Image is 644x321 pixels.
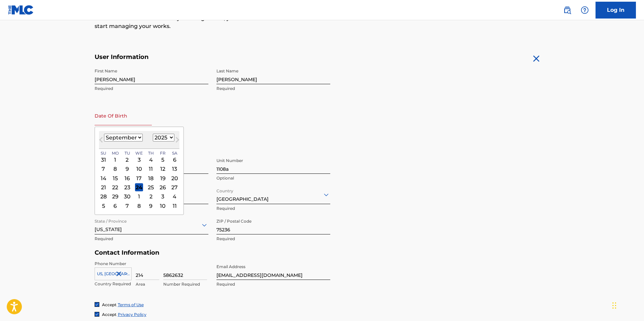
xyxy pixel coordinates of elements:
[172,136,183,147] button: Next Month
[216,86,330,92] p: Required
[147,174,155,182] div: Choose Thursday, September 18th, 2025
[123,202,131,210] div: Choose Tuesday, October 7th, 2025
[612,295,616,316] div: Drag
[125,150,130,156] span: Tu
[216,186,330,203] div: [GEOGRAPHIC_DATA]
[135,202,143,210] div: Choose Wednesday, October 8th, 2025
[216,236,330,242] p: Required
[610,289,644,321] iframe: Chat Widget
[216,184,233,194] label: Country
[216,281,330,287] p: Required
[135,150,142,156] span: We
[147,165,155,173] div: Choose Thursday, September 11th, 2025
[561,3,574,17] a: Public Search
[135,183,143,191] div: Choose Wednesday, September 24th, 2025
[123,165,131,173] div: Choose Tuesday, September 9th, 2025
[95,281,132,287] p: Country Required
[163,281,207,287] p: Number Required
[118,312,146,317] a: Privacy Policy
[531,53,542,64] img: close
[135,156,143,164] div: Choose Wednesday, September 3rd, 2025
[136,281,159,287] p: Area
[581,6,589,14] img: help
[148,150,154,156] span: Th
[96,136,106,147] button: Previous Month
[101,150,106,156] span: Su
[171,165,179,173] div: Choose Saturday, September 13th, 2025
[95,53,330,61] h5: User Information
[159,165,167,173] div: Choose Friday, September 12th, 2025
[95,236,208,242] p: Required
[123,174,131,182] div: Choose Tuesday, September 16th, 2025
[99,193,107,201] div: Choose Sunday, September 28th, 2025
[159,202,167,210] div: Choose Friday, October 10th, 2025
[111,183,119,191] div: Choose Monday, September 22nd, 2025
[99,156,107,164] div: Choose Sunday, August 31st, 2025
[95,147,550,155] h5: Personal Address
[159,174,167,182] div: Choose Friday, September 19th, 2025
[159,193,167,201] div: Choose Friday, October 3rd, 2025
[578,3,591,17] div: Help
[8,5,34,15] img: MLC Logo
[99,202,107,210] div: Choose Sunday, October 5th, 2025
[216,205,330,212] p: Required
[95,249,330,257] h5: Contact Information
[95,312,99,316] img: checkbox
[171,156,179,164] div: Choose Saturday, September 6th, 2025
[95,302,99,307] img: checkbox
[147,193,155,201] div: Choose Thursday, October 2nd, 2025
[99,183,107,191] div: Choose Sunday, September 21st, 2025
[563,6,571,14] img: search
[111,193,119,201] div: Choose Monday, September 29th, 2025
[123,156,131,164] div: Choose Tuesday, September 2nd, 2025
[111,165,119,173] div: Choose Monday, September 8th, 2025
[111,174,119,182] div: Choose Monday, September 15th, 2025
[159,156,167,164] div: Choose Friday, September 5th, 2025
[95,86,208,92] p: Required
[111,202,119,210] div: Choose Monday, October 6th, 2025
[111,156,119,164] div: Choose Monday, September 1st, 2025
[95,127,184,215] div: Choose Date
[123,193,131,201] div: Choose Tuesday, September 30th, 2025
[118,302,144,307] a: Terms of Use
[160,150,165,156] span: Fr
[95,217,208,233] div: [US_STATE]
[159,183,167,191] div: Choose Friday, September 26th, 2025
[172,150,177,156] span: Sa
[135,165,143,173] div: Choose Wednesday, September 10th, 2025
[123,183,131,191] div: Choose Tuesday, September 23rd, 2025
[147,202,155,210] div: Choose Thursday, October 9th, 2025
[102,312,116,317] span: Accept
[596,2,636,19] a: Log In
[135,193,143,201] div: Choose Wednesday, October 1st, 2025
[99,165,107,173] div: Choose Sunday, September 7th, 2025
[99,174,107,182] div: Choose Sunday, September 14th, 2025
[216,175,330,181] p: Optional
[112,150,118,156] span: Mo
[171,202,179,210] div: Choose Saturday, October 11th, 2025
[102,302,116,307] span: Accept
[99,155,179,211] div: Month September, 2025
[171,193,179,201] div: Choose Saturday, October 4th, 2025
[147,156,155,164] div: Choose Thursday, September 4th, 2025
[147,183,155,191] div: Choose Thursday, September 25th, 2025
[171,174,179,182] div: Choose Saturday, September 20th, 2025
[135,174,143,182] div: Choose Wednesday, September 17th, 2025
[171,183,179,191] div: Choose Saturday, September 27th, 2025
